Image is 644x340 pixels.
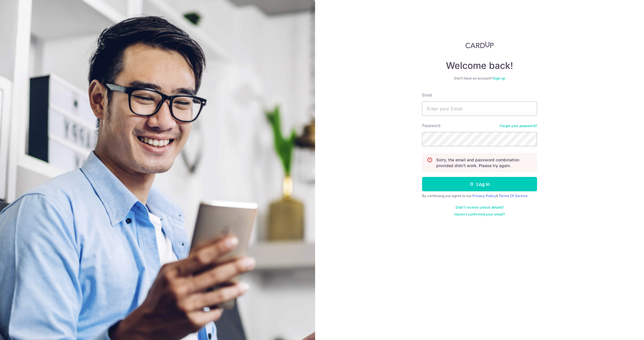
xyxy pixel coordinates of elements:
[465,41,494,48] img: CardUp Logo
[493,76,505,80] a: Sign up
[422,177,537,191] button: Log in
[422,101,537,116] input: Enter your Email
[456,205,504,210] a: Didn't receive unlock details?
[454,212,505,217] a: Haven't confirmed your email?
[422,194,537,198] div: By continuing you agree to our &
[499,194,528,198] a: Terms Of Service
[422,123,440,129] label: Password
[500,124,537,128] a: Forgot your password?
[472,194,496,198] a: Privacy Policy
[436,157,532,169] p: Sorry, the email and password combination provided didn't work. Please try again.
[422,92,432,98] label: Email
[422,60,537,71] h4: Welcome back!
[422,76,537,81] div: Don’t have an account?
